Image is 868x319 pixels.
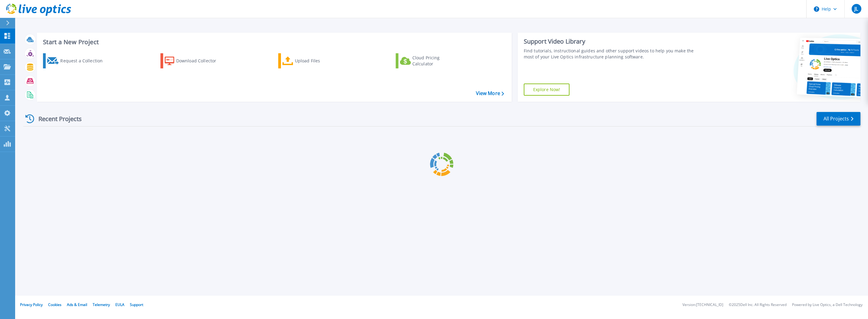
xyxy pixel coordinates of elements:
a: Explore Now! [524,84,570,96]
a: Ads & Email [67,302,87,307]
a: Telemetry [93,302,110,307]
a: View More [476,90,504,96]
span: JL [854,6,858,11]
h3: Start a New Project [43,39,504,45]
a: Download Collector [160,53,228,68]
a: Support [130,302,143,307]
div: Recent Projects [23,111,90,126]
div: Cloud Pricing Calculator [412,55,461,67]
a: EULA [115,302,124,307]
div: Request a Collection [60,55,109,67]
a: Cookies [48,302,61,307]
a: Privacy Policy [20,302,43,307]
li: Version: [TECHNICAL_ID] [682,303,723,307]
div: Upload Files [295,55,343,67]
li: Powered by Live Optics, a Dell Technology [792,303,863,307]
a: All Projects [817,112,860,126]
div: Support Video Library [524,38,702,45]
div: Download Collector [176,55,225,67]
a: Cloud Pricing Calculator [396,53,463,68]
li: © 2025 Dell Inc. All Rights Reserved [729,303,787,307]
a: Request a Collection [43,53,111,68]
a: Upload Files [278,53,346,68]
div: Find tutorials, instructional guides and other support videos to help you make the most of your L... [524,48,702,60]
